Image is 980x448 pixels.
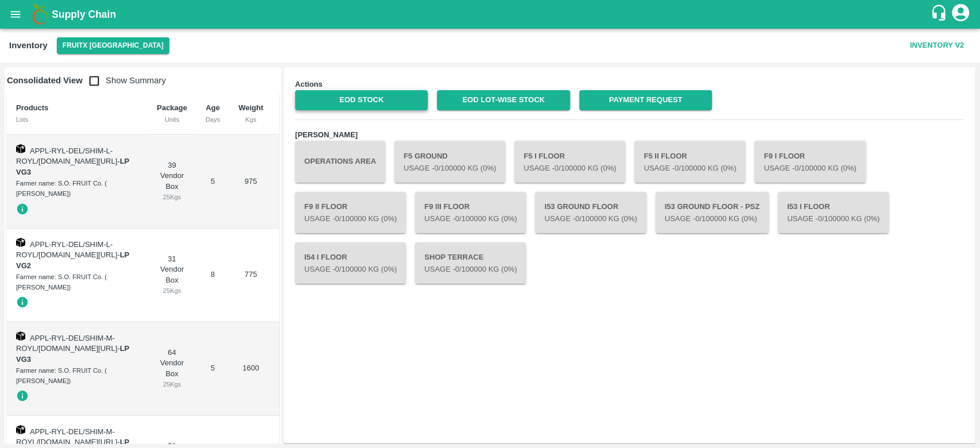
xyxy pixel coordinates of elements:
button: F9 II FloorUsage -0/100000 Kg (0%) [295,192,406,233]
button: F9 III FloorUsage -0/100000 Kg (0%) [415,192,526,233]
div: Kgs [238,114,263,125]
a: Supply Chain [52,6,930,22]
div: 64 Vendor Box [157,347,187,390]
b: Actions [295,80,323,88]
span: 975 [245,177,257,186]
button: Operations Area [295,141,385,182]
img: box [16,331,25,341]
img: box [16,144,25,153]
p: Usage - 0 /100000 Kg (0%) [544,214,637,225]
div: 39 Vendor Box [157,160,187,203]
b: Inventory [9,41,48,50]
span: - [16,157,129,176]
img: logo [29,3,52,26]
p: Usage - 0 /100000 Kg (0%) [404,163,496,174]
p: Usage - 0 /100000 Kg (0%) [764,163,856,174]
button: Shop TerraceUsage -0/100000 Kg (0%) [415,242,526,284]
p: Usage - 0 /100000 Kg (0%) [424,214,517,225]
span: 1600 [242,364,259,372]
p: Usage - 0 /100000 Kg (0%) [304,264,397,275]
button: F5 GroundUsage -0/100000 Kg (0%) [394,141,505,182]
b: Weight [238,103,263,112]
div: Units [157,114,187,125]
b: [PERSON_NAME] [295,130,358,139]
button: I53 I FloorUsage -0/100000 Kg (0%) [778,192,889,233]
p: Usage - 0 /100000 Kg (0%) [424,264,517,275]
span: - [16,344,129,364]
div: customer-support [930,4,950,25]
span: APPL-RYL-DEL/SHIM-M-ROYL/[DOMAIN_NAME][URL] [16,427,117,447]
strong: LP VG2 [16,250,129,270]
a: Payment Request [579,90,712,110]
p: Usage - 0 /100000 Kg (0%) [524,163,616,174]
button: F9 I FloorUsage -0/100000 Kg (0%) [754,141,865,182]
button: I54 I FloorUsage -0/100000 Kg (0%) [295,242,406,284]
span: Show Summary [83,76,166,85]
div: Farmer name: S.O. FRUIT Co. ( [PERSON_NAME]) [16,365,138,387]
button: I53 Ground Floor - PSZUsage -0/100000 Kg (0%) [656,192,769,233]
p: Usage - 0 /100000 Kg (0%) [787,214,880,225]
p: Usage - 0 /100000 Kg (0%) [665,214,760,225]
b: Supply Chain [52,9,116,20]
span: APPL-RYL-DEL/SHIM-L-ROYL/[DOMAIN_NAME][URL] [16,240,117,260]
strong: LP VG3 [16,344,129,364]
b: Age [206,103,220,112]
div: 25 Kgs [157,379,187,389]
img: box [16,238,25,247]
b: Consolidated View [7,76,83,85]
a: EOD Lot-wise Stock [437,90,570,110]
td: 5 [196,135,229,229]
button: open drawer [2,1,29,28]
span: 775 [245,270,257,279]
td: 8 [196,229,229,322]
span: APPL-RYL-DEL/SHIM-M-ROYL/[DOMAIN_NAME][URL] [16,334,117,353]
b: Products [16,103,48,112]
div: Days [206,114,220,125]
strong: LP VG3 [16,157,129,176]
button: Inventory V2 [905,36,969,56]
div: Lots [16,114,138,125]
button: F5 II FloorUsage -0/100000 Kg (0%) [634,141,745,182]
div: 25 Kgs [157,285,187,296]
span: APPL-RYL-DEL/SHIM-L-ROYL/[DOMAIN_NAME][URL] [16,146,117,166]
p: Usage - 0 /100000 Kg (0%) [304,214,397,225]
div: 25 Kgs [157,192,187,202]
button: F5 I FloorUsage -0/100000 Kg (0%) [514,141,625,182]
span: - [16,250,129,270]
button: I53 Ground FloorUsage -0/100000 Kg (0%) [535,192,646,233]
div: Farmer name: S.O. FRUIT Co. ( [PERSON_NAME]) [16,272,138,293]
button: Select DC [57,37,169,54]
td: 5 [196,322,229,416]
div: account of current user [950,2,971,26]
div: 31 Vendor Box [157,254,187,296]
a: EOD Stock [295,90,428,110]
b: Package [157,103,187,112]
p: Usage - 0 /100000 Kg (0%) [644,163,736,174]
img: box [16,425,25,434]
div: Farmer name: S.O. FRUIT Co. ( [PERSON_NAME]) [16,178,138,199]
